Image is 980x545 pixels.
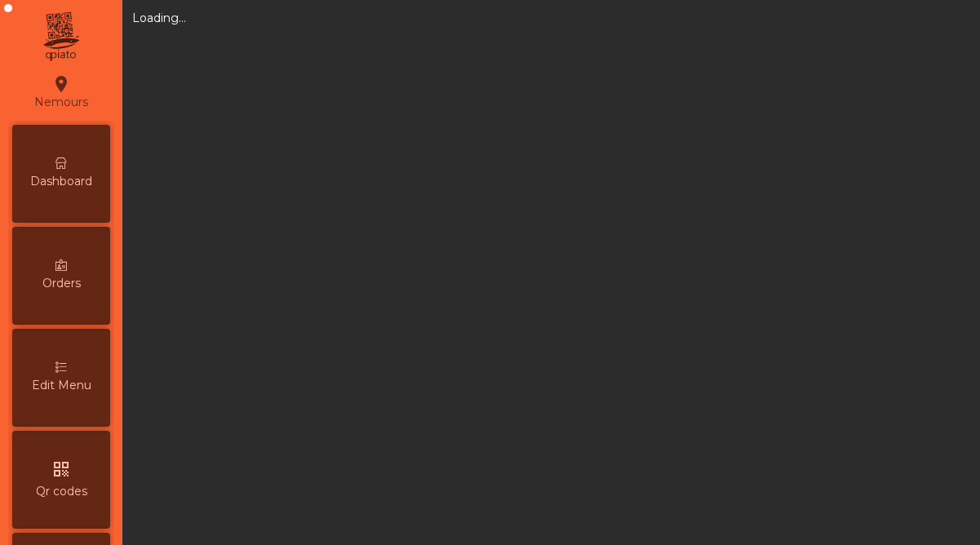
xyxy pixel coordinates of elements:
[34,72,88,113] div: Nemours
[51,459,71,479] i: qr_code
[132,11,186,25] app-statistics: Loading...
[41,8,81,65] img: qpiato
[30,173,92,190] span: Dashboard
[36,483,87,500] span: Qr codes
[42,275,81,292] span: Orders
[32,377,91,394] span: Edit Menu
[51,74,71,94] i: location_on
